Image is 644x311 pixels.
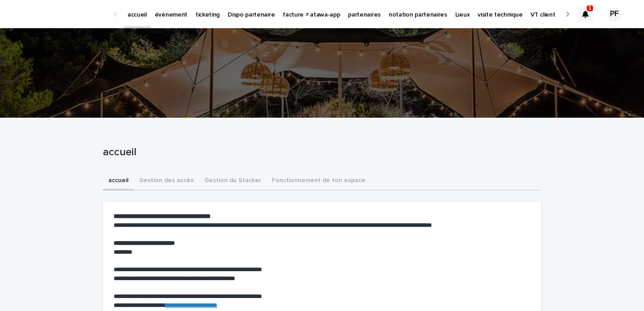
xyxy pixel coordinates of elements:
[607,7,622,21] div: PF
[103,172,134,191] button: accueil
[199,172,267,191] button: Gestion du Stacker
[589,5,592,11] p: 1
[267,172,371,191] button: Fonctionnement de ton espace
[578,7,593,21] div: 1
[18,5,105,23] img: Ls34BcGeRexTGTNfXpUC
[103,146,538,159] p: accueil
[134,172,199,191] button: Gestion des accès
